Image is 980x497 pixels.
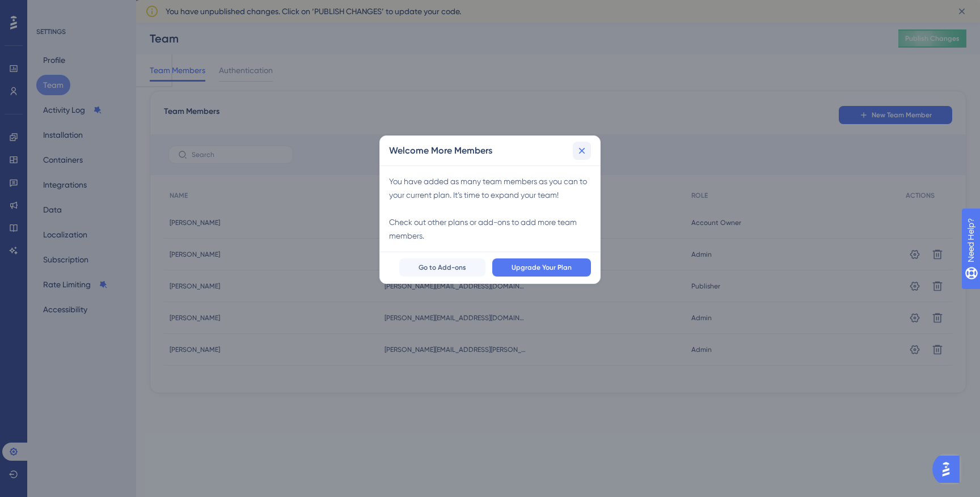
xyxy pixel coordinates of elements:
iframe: UserGuiding AI Assistant Launcher [932,452,966,486]
div: You have added as many team members as you can to your current plan. It’s time to expand your tea... [389,175,591,243]
span: Upgrade Your Plan [512,263,572,272]
span: Go to Add-ons [419,263,466,272]
span: Need Help? [27,3,71,16]
h2: Welcome More Members [389,144,492,158]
